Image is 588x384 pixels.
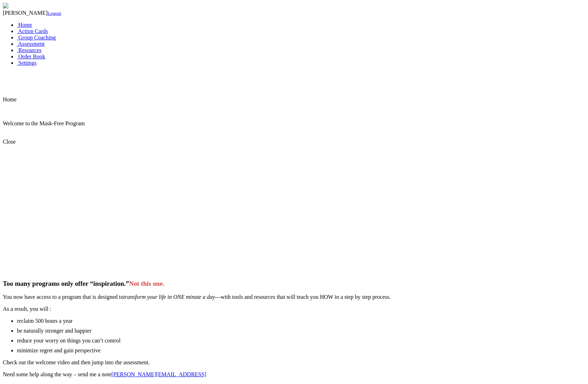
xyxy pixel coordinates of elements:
span: Order Book [18,53,45,59]
li: minimize regret and gain perspective [17,347,585,354]
a: [PERSON_NAME][EMAIL_ADDRESS] [111,371,206,377]
a: Order Book [17,53,45,59]
p: Welcome to the Mask-Free Program [3,120,585,127]
li: reduce your worry on things you can’t control [17,338,585,344]
span: Group Coaching [18,34,56,40]
img: test-image-a.jpg [3,3,8,8]
em: transform your life in ONE minute a day [123,294,215,300]
a: Home [17,22,32,28]
p: Home [3,96,585,103]
span: Home [18,22,32,28]
span: Close [3,139,16,145]
p: Check out the welcome video and then jump into the assessment. [3,359,585,366]
li: be naturally stronger and happier [17,328,585,334]
p: You now have access to a program that is designed to —with tools and resources that will teach yo... [3,294,585,300]
a: Settings [17,60,37,66]
a: Action Cards [17,28,48,34]
li: reclaim 500 hours a year [17,318,585,324]
span: Action Cards [18,28,48,34]
p: Need some help along the way – send me a note [3,371,585,378]
div: [PERSON_NAME] [3,10,585,16]
h3: Too many programs only offer “inspiration.” [3,280,585,288]
a: Assessment [17,41,45,47]
a: Group Coaching [17,34,56,40]
strong: Not this one. [129,280,164,287]
span: Assessment [18,41,45,47]
iframe: Welcome to the Mask-Free Program | Michael Brody-Waite [3,145,228,272]
a: Resources [17,47,42,53]
a: Logout [48,11,61,16]
span: Resources [18,47,42,53]
p: As a result, you will : [3,306,585,312]
span: Settings [18,60,37,66]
